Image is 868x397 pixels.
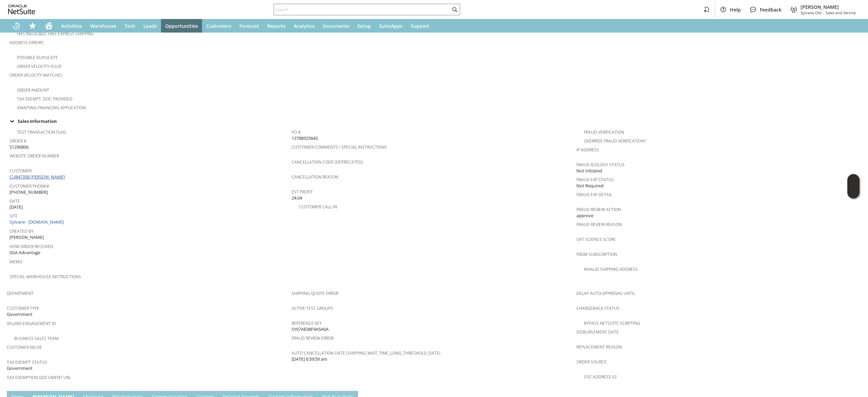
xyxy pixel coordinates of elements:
a: Shipping Quote Error [292,290,338,296]
span: 24.04 [292,195,302,201]
span: GSA Advantage [9,249,40,256]
a: Est Profit [292,189,313,195]
a: Possible Duplicate [17,55,58,60]
span: SY67AE08F9A5A0A [292,326,329,333]
a: Special Warehouse Instructions [9,274,81,280]
span: [PERSON_NAME] [9,234,44,241]
span: Analytics [294,23,315,29]
input: Search [274,5,451,14]
a: Delay Auto-Approval Until [576,290,635,296]
a: Awaiting Financing Application [17,105,86,111]
a: Sylvane - [DOMAIN_NAME] [9,219,65,225]
span: 12788925643 [292,135,318,141]
a: Fraud Review Action [576,207,621,212]
a: Customer Niche [7,344,42,350]
a: Replacement reason [576,344,622,350]
a: Order Velocity Issue [17,63,62,69]
span: Sales and Service [826,10,856,15]
span: Not Required [576,183,604,189]
iframe: Click here to launch Oracle Guided Learning Help Panel [847,174,860,198]
span: Warehouse [90,23,116,29]
span: Oracle Guided Learning Widget. To move around, please hold and drag [847,187,860,199]
a: Customer Call-in [299,204,337,210]
span: Not Initiated [576,168,602,174]
a: Date [9,198,20,204]
span: S1296806 [9,144,28,150]
a: Fraud Review Error [292,335,334,341]
span: Sylvane Old [801,10,822,15]
a: Website Order Number [9,153,59,159]
span: Reports [267,23,285,29]
div: Sales Information [7,117,859,126]
a: Created By [9,228,34,234]
span: approve [576,212,593,219]
svg: Home [45,22,53,30]
a: Order # [9,138,26,144]
span: - [823,10,824,15]
a: Fraud E4F Detail [576,192,612,197]
a: Documents [319,19,353,33]
a: CU847358 [PERSON_NAME] [9,174,66,180]
span: Forecast [239,23,259,29]
a: Velaro Engagement ID [7,321,56,326]
span: SuiteApps [379,23,402,29]
svg: Search [451,5,459,14]
a: Disbursement Date [576,329,619,335]
a: Order Velocity Matches [9,72,62,78]
a: Activities [57,19,86,33]
a: Business Sales Team [14,336,59,341]
a: Home [41,19,57,33]
span: [PHONE_NUMBER] [9,189,48,195]
span: Opportunities [165,23,198,29]
a: Customer Type [7,305,39,311]
a: From Subscription [576,251,617,257]
a: Customer Comments / Special Instructions [292,144,387,150]
span: Support [411,23,430,29]
a: Cancellation Code (deprecated) [292,159,363,165]
td: Sales Information [7,117,861,126]
a: Warehouse [86,19,120,33]
span: Government [7,311,33,318]
div: Shortcuts [24,19,41,33]
svg: logo [8,5,35,14]
a: Bypass NetSuite Scripting [584,320,640,326]
a: Tech [120,19,139,33]
a: PO # [292,129,301,135]
a: Site [9,213,18,219]
a: Opportunities [161,19,202,33]
a: Tax Exempt. Doc Provided [17,96,73,102]
a: Department [7,290,34,296]
a: Setup [353,19,375,33]
a: Order Amount [17,87,49,93]
a: How Order Received [9,244,53,249]
span: Help [730,6,741,13]
a: Auto Cancellation Date (shipping_wait_time_long_threshold_date) [292,350,440,356]
span: [DATE] 6:59:59 am [292,356,327,362]
span: Setup [357,23,371,29]
a: Customers [202,19,235,33]
a: Test Transaction Flag [17,129,66,135]
a: Fraud Idology Status [576,162,625,168]
a: Customer [9,168,32,174]
a: Reports [263,19,290,33]
a: Has Ineligible Free Express Shipping [17,31,94,37]
a: IP Address [576,147,599,153]
span: Leads [143,23,157,29]
a: Memo [9,259,22,265]
span: Tech [124,23,135,29]
a: SuiteApps [375,19,407,33]
a: Leads [139,19,161,33]
span: [DATE] [9,204,23,210]
span: Feedback [760,6,782,13]
svg: Recent Records [12,22,20,30]
a: Active Test Groups [292,305,333,311]
a: Tax Exempt Status [7,359,47,365]
svg: Shortcuts [28,22,37,30]
a: Invalid Shipping Address [584,266,638,272]
a: Chargeback Status [576,305,619,311]
a: Address Errors [9,40,44,45]
a: Support [407,19,434,33]
a: Fraud Review Reason [576,222,622,227]
a: Forecast [235,19,263,33]
a: Analytics [290,19,319,33]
